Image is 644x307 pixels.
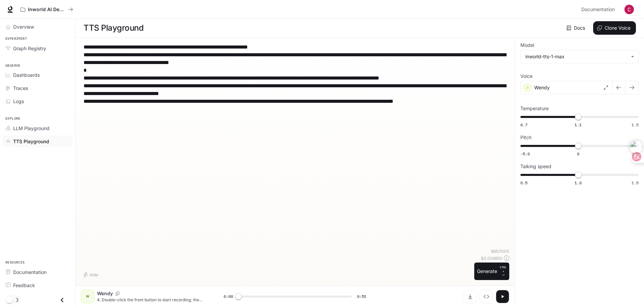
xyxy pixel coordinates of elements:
span: Documentation [13,269,46,276]
span: 0 [577,151,579,157]
button: Download audio [463,290,477,303]
p: Wendy [534,84,550,91]
span: -5.0 [520,151,530,157]
button: Hide [81,269,102,280]
a: Overview [3,21,72,33]
p: Voice [520,74,533,79]
a: Documentation [579,3,620,16]
span: 1.5 [632,180,639,186]
span: Dashboards [13,71,40,79]
p: Model [520,43,534,48]
button: User avatar [622,3,636,16]
span: Overview [13,23,34,30]
button: Copy Voice ID [113,291,122,296]
span: 1.1 [575,122,582,128]
div: inworld-tts-1-max [521,50,638,63]
div: W [82,291,93,302]
a: Graph Registry [3,42,72,54]
span: 1.5 [632,122,639,128]
button: Inspect [480,290,493,303]
p: 4. Double-click the front button to start recording; the light on the left side of the glasses wi... [97,297,207,303]
span: LLM Playground [13,125,50,132]
a: TTS Playground [3,135,72,147]
span: Dark mode toggle [6,296,13,303]
span: 0.7 [520,122,527,128]
p: Temperature [520,106,549,111]
p: Talking speed [520,164,551,169]
p: ⏎ [500,265,507,277]
p: Wendy [97,290,113,297]
span: Graph Registry [13,45,46,52]
button: All workspaces [18,3,76,16]
a: Documentation [3,266,72,278]
span: 0:51 [357,293,366,300]
div: inworld-tts-1-max [525,53,627,60]
button: Close drawer [55,293,70,307]
a: Feedback [3,279,72,291]
button: GenerateCTRL +⏎ [474,263,509,280]
span: 0:00 [224,293,233,300]
p: $ 0.008850 [481,255,503,261]
span: Traces [13,85,28,92]
a: Docs [565,21,588,35]
h1: TTS Playground [84,21,143,35]
span: 1.0 [575,180,582,186]
p: Pitch [520,135,532,140]
p: CTRL + [500,265,507,273]
a: Dashboards [3,69,72,81]
p: 885 / 1000 [491,248,509,254]
span: Feedback [13,282,35,289]
p: Inworld AI Demos [28,7,66,12]
span: 0.5 [520,180,527,186]
button: Clone Voice [593,21,636,35]
a: LLM Playground [3,122,72,134]
span: Logs [13,98,24,105]
a: Logs [3,95,72,107]
img: User avatar [624,5,634,14]
a: Traces [3,82,72,94]
span: TTS Playground [13,138,49,145]
span: Documentation [581,5,615,14]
